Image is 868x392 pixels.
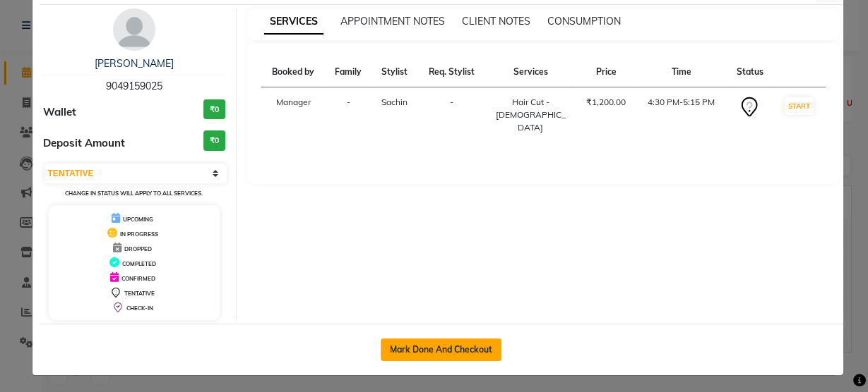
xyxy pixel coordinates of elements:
h3: ₹0 [203,130,225,151]
div: Hair Cut - [DEMOGRAPHIC_DATA] [494,96,567,134]
span: IN PROGRESS [120,231,158,238]
th: Status [726,57,773,87]
span: 9049159025 [106,80,162,92]
th: Services [485,57,576,87]
td: - [418,87,485,143]
span: Wallet [43,104,76,121]
span: SERVICES [264,9,323,35]
td: 4:30 PM-5:15 PM [636,87,726,143]
button: Mark Done And Checkout [381,338,501,361]
span: DROPPED [124,245,152,252]
th: Family [325,57,371,87]
small: Change in status will apply to all services. [65,190,203,197]
th: Time [636,57,726,87]
td: Manager [261,87,325,143]
img: avatar [113,8,155,51]
th: Booked by [261,57,325,87]
a: [PERSON_NAME] [95,57,174,70]
span: CLIENT NOTES [462,15,530,27]
th: Req. Stylist [418,57,485,87]
span: APPOINTMENT NOTES [340,15,445,27]
span: UPCOMING [123,216,153,223]
h3: ₹0 [203,99,225,120]
span: TENTATIVE [124,290,155,297]
span: CONFIRMED [121,275,155,282]
button: START [785,97,814,115]
td: - [325,87,371,143]
span: Sachin [381,97,408,107]
span: CONSUMPTION [547,15,621,27]
div: ₹1,200.00 [584,96,628,109]
th: Price [576,57,636,87]
span: COMPLETED [122,260,156,267]
span: Deposit Amount [43,135,125,152]
th: Stylist [371,57,417,87]
span: CHECK-IN [126,305,153,312]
